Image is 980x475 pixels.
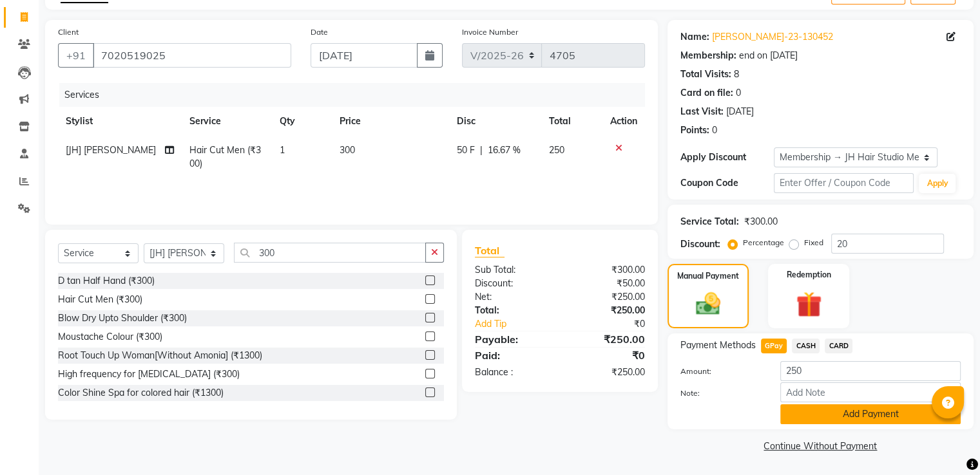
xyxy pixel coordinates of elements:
img: _gift.svg [788,288,830,321]
button: +91 [58,43,94,68]
div: D tan Half Hand (₹300) [58,274,155,288]
div: ₹50.00 [560,277,655,290]
div: Root Touch Up Woman[Without Amonia] (₹1300) [58,349,262,362]
div: Discount: [465,277,560,290]
img: _cash.svg [688,290,728,318]
div: Hair Cut Men (₹300) [58,293,142,306]
label: Percentage [743,237,784,248]
span: Hair Cut Men (₹300) [189,144,261,169]
div: ₹250.00 [560,366,655,379]
div: High frequency for [MEDICAL_DATA] (₹300) [58,368,240,381]
label: Note: [671,387,771,399]
div: Name: [680,30,709,44]
th: Action [602,107,645,136]
label: Manual Payment [677,270,739,282]
span: CASH [792,339,820,353]
div: Coupon Code [680,176,774,190]
input: Search by Name/Mobile/Email/Code [93,43,291,68]
label: Date [311,26,328,38]
div: Discount: [680,237,720,251]
div: ₹250.00 [560,290,655,304]
div: Moustache Colour (₹300) [58,330,162,344]
label: Client [58,26,79,38]
span: 1 [280,144,285,156]
a: [PERSON_NAME]-23-130452 [712,30,833,44]
div: Blow Dry Upto Shoulder (₹300) [58,312,187,325]
input: Enter Offer / Coupon Code [774,173,914,193]
label: Fixed [804,237,823,248]
a: Continue Without Payment [670,440,971,453]
th: Total [541,107,602,136]
div: ₹250.00 [560,331,655,347]
div: Last Visit: [680,105,724,118]
span: [JH] [PERSON_NAME] [66,144,156,156]
div: ₹250.00 [560,304,655,317]
span: 250 [549,144,564,156]
div: Card on file: [680,86,733,100]
div: Apply Discount [680,151,774,164]
div: Color Shine Spa for colored hair (₹1300) [58,386,224,400]
div: end on [DATE] [739,49,798,62]
span: GPay [761,339,787,353]
div: Membership: [680,49,736,62]
div: 0 [712,124,717,137]
button: Apply [919,174,956,193]
span: Payment Methods [680,339,756,352]
div: ₹300.00 [560,263,655,277]
div: Payable: [465,331,560,347]
div: ₹0 [560,348,655,363]
div: Sub Total: [465,263,560,277]
label: Amount: [671,366,771,377]
div: 8 [734,68,739,81]
div: Service Total: [680,215,739,228]
div: Services [59,83,655,107]
a: Add Tip [465,317,575,331]
span: Total [475,244,504,257]
div: 0 [736,86,741,100]
button: Add Payment [780,404,961,424]
span: | [480,144,483,157]
th: Stylist [58,107,182,136]
th: Qty [272,107,332,136]
div: ₹0 [575,317,654,331]
div: Net: [465,290,560,304]
th: Price [332,107,449,136]
input: Amount [780,361,961,381]
div: Paid: [465,348,560,363]
div: Balance : [465,366,560,379]
input: Add Note [780,382,961,402]
div: [DATE] [726,105,754,118]
div: Total Visits: [680,68,731,81]
div: ₹300.00 [744,215,778,228]
div: Points: [680,124,709,137]
span: 300 [340,144,355,156]
div: Total: [465,304,560,317]
span: CARD [825,339,852,353]
th: Service [182,107,272,136]
span: 16.67 % [488,144,521,157]
input: Search or Scan [234,243,426,263]
span: 50 F [457,144,475,157]
label: Redemption [787,269,831,281]
th: Disc [449,107,541,136]
label: Invoice Number [462,26,518,38]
